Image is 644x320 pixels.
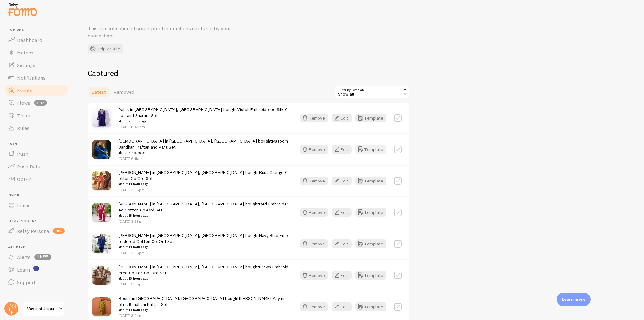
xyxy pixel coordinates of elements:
a: Violet Embroidered Silk Cape and Sharara Set [119,107,288,118]
span: Support [17,279,36,285]
p: [DATE] 8:40am [119,124,289,130]
button: Template [355,177,386,185]
a: Support [4,276,69,289]
div: Show all [334,86,410,98]
button: Remove [300,302,328,311]
a: Settings [4,59,69,71]
span: Relay Persona [8,219,69,223]
span: Notifications [17,75,46,81]
span: Opt-In [17,176,32,182]
a: Opt-In [4,173,69,185]
button: Edit [332,114,352,122]
a: Alerts 1 new [4,251,69,263]
button: Edit [332,239,352,248]
button: Template [355,271,386,280]
a: Red Embroidered Cotton Co-Ord Set [119,201,288,213]
a: Relay Persona new [4,225,69,237]
button: Help Article [88,44,123,53]
a: [PERSON_NAME] Asymmetric Bandhani Kaftan Set [119,295,287,307]
span: beta [34,100,47,106]
span: Removed [114,89,134,95]
span: Push Data [17,163,41,170]
a: Dashboard [4,34,69,46]
span: Inline [8,193,69,197]
span: 1 new [34,254,51,260]
span: Events [17,87,32,93]
a: Push Data [4,160,69,173]
img: VJ19072515-3_967e45a6-69c6-457b-b7a1-6429c946a14d_small.jpg [92,297,111,316]
div: Learn more [557,293,591,306]
small: about 19 hours ago [119,307,289,313]
small: about 18 hours ago [119,276,289,281]
p: [DATE] 3:58pm [119,281,289,287]
a: Edit [332,145,355,154]
a: Metrics [4,46,69,59]
a: Edit [332,208,355,217]
button: Remove [300,271,328,280]
p: [DATE] 3:58pm [119,219,289,224]
img: 21D99639-FA45-431C-979F-B1D4438817B3_small.jpg [92,140,111,159]
span: Get Help [8,245,69,249]
a: Theme [4,109,69,122]
span: Relay Persona [17,228,49,234]
a: Inline [4,199,69,211]
a: Events [4,84,69,97]
img: VJ26072508_0aa66c03-7b75-46a1-8fc4-980d07560102_small.jpg [92,203,111,222]
a: Template [355,208,386,217]
span: [PERSON_NAME] in [GEOGRAPHIC_DATA], [GEOGRAPHIC_DATA] bought [119,264,289,282]
a: Vasansi Jaipur [23,301,65,316]
a: Latest [88,86,110,98]
a: Notifications [4,71,69,84]
a: Rules [4,122,69,134]
small: about 2 hours ago [119,118,289,124]
button: Remove [300,239,328,248]
p: [DATE] 3:04pm [119,313,289,318]
span: [PERSON_NAME] in [GEOGRAPHIC_DATA], [GEOGRAPHIC_DATA] bought [119,201,289,219]
span: [DEMOGRAPHIC_DATA] in [GEOGRAPHIC_DATA], [GEOGRAPHIC_DATA] bought [119,138,289,156]
button: Remove [300,114,328,122]
a: Edit [332,177,355,185]
img: fomo-relay-logo-orange.svg [7,2,38,18]
span: Palak in [GEOGRAPHIC_DATA], [GEOGRAPHIC_DATA] bought [119,107,289,124]
button: Edit [332,302,352,311]
span: Pop-ups [8,28,69,32]
button: Remove [300,145,328,154]
span: Vasansi Jaipur [27,305,57,312]
a: Removed [110,86,138,98]
span: Inline [17,202,29,208]
small: about 18 hours ago [119,213,289,218]
span: Rules [17,125,30,131]
a: Rust Orange Cotton Co Ord Set [119,170,288,181]
button: Edit [332,208,352,217]
span: Alerts [17,254,31,260]
a: Edit [332,271,355,280]
a: Brown Embroidered Cotton Co-Ord Set [119,264,288,276]
span: Theme [17,112,33,119]
button: Edit [332,145,352,154]
small: about 4 hours ago [119,150,289,155]
span: [PERSON_NAME] in [GEOGRAPHIC_DATA], [GEOGRAPHIC_DATA] bought [119,233,289,250]
button: Template [355,239,386,248]
img: VJ26072507-4_9daeae0c-f8b2-4f02-ad0f-2430d0a3d188_small.jpg [92,266,111,285]
p: Learn more [562,296,586,302]
a: Edit [332,302,355,311]
h2: Captured [88,68,410,78]
span: Metrics [17,49,33,56]
button: Template [355,302,386,311]
button: Template [355,145,386,154]
a: Edit [332,114,355,122]
a: Flows beta [4,97,69,109]
img: VJ31032518-3_8faf3fa3-8b01-4d49-ab51-8205b84cabfa_small.jpg [92,171,111,190]
span: Reena in [GEOGRAPHIC_DATA], [GEOGRAPHIC_DATA] bought [119,295,289,313]
img: VJ26072512-2_97b93eb9-82b7-44b5-ab4a-441a63d91c9a_small.jpg [92,234,111,253]
a: Navy Blue Embroidered Cotton Co-Ord Set [119,233,288,244]
button: Remove [300,208,328,217]
a: Push [4,148,69,160]
button: Edit [332,271,352,280]
span: [PERSON_NAME] in [GEOGRAPHIC_DATA], [GEOGRAPHIC_DATA] bought [119,170,289,187]
a: Edit [332,239,355,248]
